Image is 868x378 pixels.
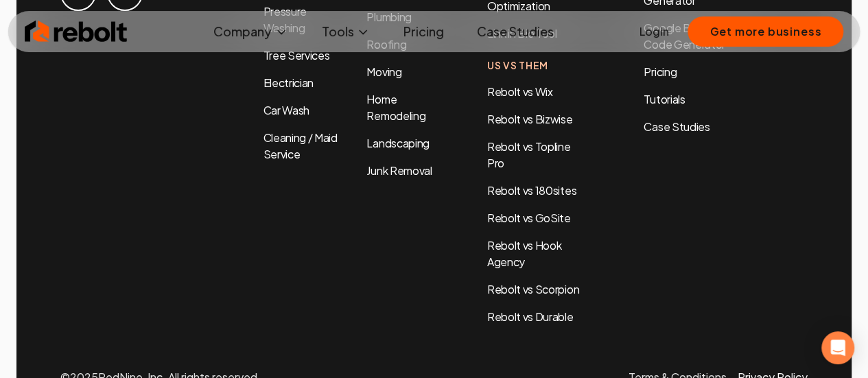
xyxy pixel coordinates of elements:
[263,103,309,117] a: Car Wash
[644,119,808,135] a: Case Studies
[644,91,808,108] a: Tutorials
[366,136,429,150] a: Landscaping
[487,211,571,225] a: Rebolt vs GoSite
[465,18,564,45] a: Case Studies
[688,16,843,47] button: Get more business
[366,64,401,79] a: Moving
[25,18,128,45] img: Rebolt Logo
[487,58,589,73] h4: Us Vs Them
[487,139,571,170] a: Rebolt vs Topline Pro
[202,18,299,45] button: Company
[263,48,330,62] a: Tree Services
[639,23,668,40] a: Login
[310,18,381,45] button: Tools
[263,75,314,90] a: Electrician
[487,238,562,269] a: Rebolt vs Hook Agency
[487,112,573,126] a: Rebolt vs Bizwise
[821,331,854,364] div: Open Intercom Messenger
[487,183,576,198] a: Rebolt vs 180sites
[263,130,338,161] a: Cleaning / Maid Service
[366,92,425,123] a: Home Remodeling
[263,4,307,35] a: Pressure Washing
[644,64,808,80] a: Pricing
[392,18,454,45] a: Pricing
[487,309,574,324] a: Rebolt vs Durable
[487,282,579,296] a: Rebolt vs Scorpion
[366,10,411,24] a: Plumbing
[366,163,432,178] a: Junk Removal
[487,84,553,99] a: Rebolt vs Wix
